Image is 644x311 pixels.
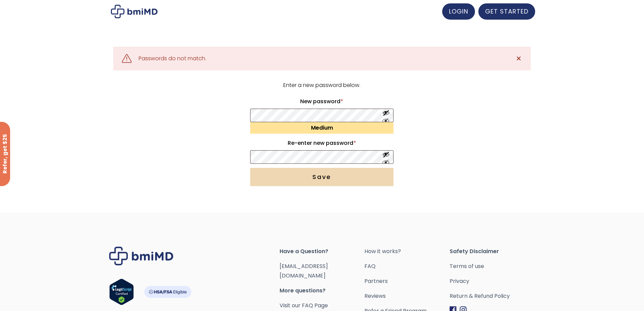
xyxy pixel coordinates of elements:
[382,109,390,122] button: Show password
[364,262,450,271] a: FAQ
[450,291,535,301] a: Return & Refund Policy
[364,291,450,301] a: Reviews
[442,3,475,20] a: LOGIN
[250,168,393,186] button: Save
[109,279,134,308] a: Verify LegitScript Approval for www.bmimd.com
[516,54,522,63] span: ✕
[512,52,526,65] a: ✕
[450,262,535,271] a: Terms of use
[364,247,450,256] a: How it works?
[364,276,450,286] a: Partners
[280,286,365,295] span: More questions?
[449,7,468,16] span: LOGIN
[250,122,393,134] div: Medium
[280,247,365,256] span: Have a Question?
[109,279,134,305] img: Verify Approval for www.bmimd.com
[450,247,535,256] span: Safety Disclaimer
[144,286,191,298] img: HSA-FSA
[450,276,535,286] a: Privacy
[109,247,173,265] img: Brand Logo
[280,262,328,280] a: [EMAIL_ADDRESS][DOMAIN_NAME]
[280,302,328,309] a: Visit our FAQ Page
[382,151,390,163] button: Show password
[485,7,528,16] span: GET STARTED
[250,138,393,149] label: Re-enter new password
[250,96,393,107] label: New password
[249,81,395,90] p: Enter a new password below.
[478,3,535,20] a: GET STARTED
[139,54,206,63] div: Passwords do not match.
[111,5,158,18] img: My account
